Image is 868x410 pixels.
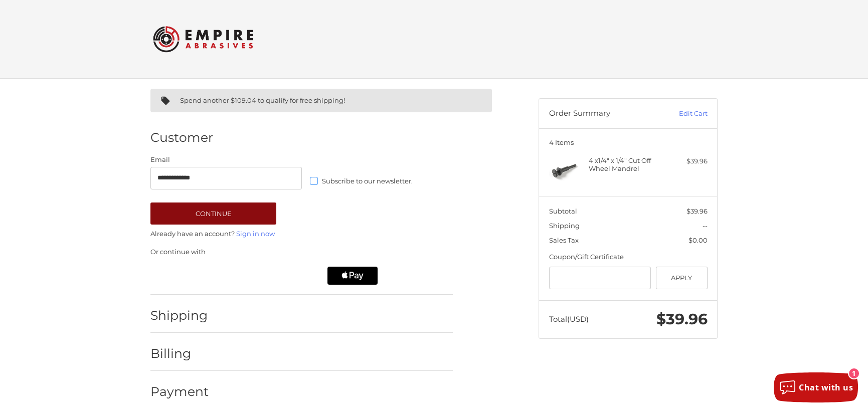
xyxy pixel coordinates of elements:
[549,222,580,230] span: Shipping
[150,229,453,239] p: Already have an account?
[150,247,453,257] p: Or continue with
[688,236,708,244] span: $0.00
[236,230,275,238] a: Sign in now
[686,207,708,215] span: $39.96
[549,207,577,215] span: Subtotal
[657,109,708,119] a: Edit Cart
[180,96,345,104] span: Spend another $109.04 to qualify for free shipping!
[703,222,708,230] span: --
[150,384,209,399] h2: Payment
[549,138,708,146] h3: 4 Items
[153,20,253,59] img: Empire Abrasives
[549,109,657,119] h3: Order Summary
[150,346,209,361] h2: Billing
[774,372,858,402] button: Chat with us
[589,156,665,173] h4: 4 x 1/4" x 1/4" Cut Off Wheel Mandrel
[150,130,213,145] h2: Customer
[549,236,579,244] span: Sales Tax
[549,252,708,262] div: Coupon/Gift Certificate
[549,267,651,289] input: Gift Certificate or Coupon Code
[549,314,589,324] span: Total (USD)
[150,308,209,323] h2: Shipping
[668,156,708,166] div: $39.96
[322,177,413,185] span: Subscribe to our newsletter.
[799,382,853,393] span: Chat with us
[656,310,708,328] span: $39.96
[237,267,317,285] iframe: PayPal-paylater
[656,267,708,289] button: Apply
[150,155,302,165] label: Email
[150,202,276,225] button: Continue
[849,368,859,378] div: 1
